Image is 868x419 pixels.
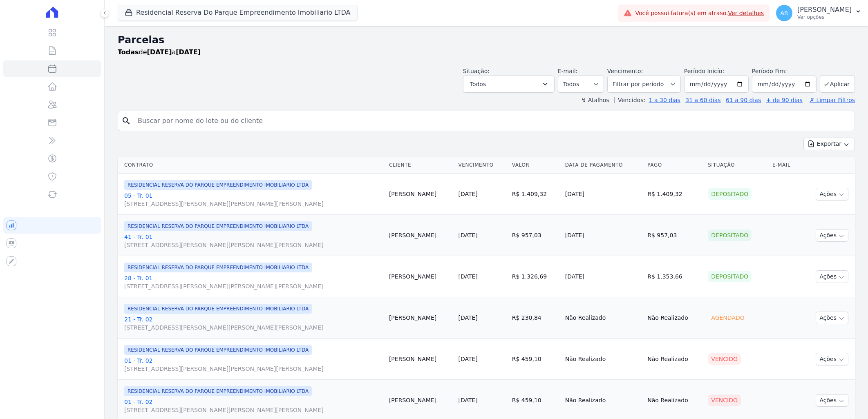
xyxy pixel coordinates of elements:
[614,97,645,103] label: Vencidos:
[816,312,848,324] button: Ações
[124,241,383,249] span: [STREET_ADDRESS][PERSON_NAME][PERSON_NAME][PERSON_NAME]
[124,263,312,272] span: RESIDENCIAL RESERVA DO PARQUE EMPREENDIMENTO IMOBILIARIO LTDA
[562,297,644,339] td: Não Realizado
[124,200,383,208] span: [STREET_ADDRESS][PERSON_NAME][PERSON_NAME][PERSON_NAME]
[458,356,477,362] a: [DATE]
[806,97,855,103] a: ✗ Limpar Filtros
[124,345,312,355] span: RESIDENCIAL RESERVA DO PARQUE EMPREENDIMENTO IMOBILIARIO LTDA
[644,339,705,380] td: Não Realizado
[816,394,848,407] button: Ações
[124,221,312,231] span: RESIDENCIAL RESERVA DO PARQUE EMPREENDIMENTO IMOBILIARIO LTDA
[118,157,386,174] th: Contrato
[463,76,555,93] button: Todos
[766,97,803,103] a: + de 90 dias
[124,274,383,290] a: 28 - Tr. 01[STREET_ADDRESS][PERSON_NAME][PERSON_NAME][PERSON_NAME]
[816,353,848,366] button: Ações
[463,68,490,74] label: Situação:
[685,97,720,103] a: 31 a 60 dias
[124,386,312,396] span: RESIDENCIAL RESERVA DO PARQUE EMPREENDIMENTO IMOBILIARIO LTDA
[118,48,139,56] strong: Todas
[118,33,855,47] h2: Parcelas
[562,215,644,256] td: [DATE]
[780,10,788,16] span: AR
[708,188,752,200] div: Depositado
[644,174,705,215] td: R$ 1.409,32
[386,174,455,215] td: [PERSON_NAME]
[797,6,852,14] p: [PERSON_NAME]
[607,68,643,74] label: Vencimento:
[816,270,848,283] button: Ações
[124,357,383,373] a: 01 - Tr. 02[STREET_ADDRESS][PERSON_NAME][PERSON_NAME][PERSON_NAME]
[644,297,705,339] td: Não Realizado
[509,215,562,256] td: R$ 957,03
[708,230,752,241] div: Depositado
[386,215,455,256] td: [PERSON_NAME]
[820,75,855,93] button: Aplicar
[509,339,562,380] td: R$ 459,10
[816,188,848,201] button: Ações
[458,232,477,238] a: [DATE]
[684,68,724,74] label: Período Inicío:
[803,138,855,150] button: Exportar
[816,229,848,242] button: Ações
[458,397,477,403] a: [DATE]
[562,256,644,297] td: [DATE]
[176,48,201,56] strong: [DATE]
[470,79,486,89] span: Todos
[708,353,741,365] div: Vencido
[509,297,562,339] td: R$ 230,84
[458,273,477,280] a: [DATE]
[635,9,764,18] span: Você possui fatura(s) em atraso.
[728,10,764,16] a: Ver detalhes
[562,157,644,174] th: Data de Pagamento
[124,233,383,249] a: 41 - Tr. 01[STREET_ADDRESS][PERSON_NAME][PERSON_NAME][PERSON_NAME]
[708,271,752,282] div: Depositado
[644,215,705,256] td: R$ 957,03
[124,282,383,290] span: [STREET_ADDRESS][PERSON_NAME][PERSON_NAME][PERSON_NAME]
[124,406,383,414] span: [STREET_ADDRESS][PERSON_NAME][PERSON_NAME][PERSON_NAME]
[118,5,358,20] button: Residencial Reserva Do Parque Empreendimento Imobiliario LTDA
[386,157,455,174] th: Cliente
[455,157,508,174] th: Vencimento
[124,304,312,314] span: RESIDENCIAL RESERVA DO PARQUE EMPREENDIMENTO IMOBILIARIO LTDA
[124,323,383,332] span: [STREET_ADDRESS][PERSON_NAME][PERSON_NAME][PERSON_NAME]
[726,97,761,103] a: 61 a 90 dias
[509,256,562,297] td: R$ 1.326,69
[708,394,741,406] div: Vencido
[118,47,201,57] p: de a
[562,339,644,380] td: Não Realizado
[644,256,705,297] td: R$ 1.353,66
[458,191,477,197] a: [DATE]
[124,192,383,208] a: 05 - Tr. 01[STREET_ADDRESS][PERSON_NAME][PERSON_NAME][PERSON_NAME]
[705,157,769,174] th: Situação
[752,67,817,76] label: Período Fim:
[562,174,644,215] td: [DATE]
[124,315,383,332] a: 21 - Tr. 02[STREET_ADDRESS][PERSON_NAME][PERSON_NAME][PERSON_NAME]
[769,157,801,174] th: E-mail
[558,68,578,74] label: E-mail:
[133,113,851,129] input: Buscar por nome do lote ou do cliente
[124,365,383,373] span: [STREET_ADDRESS][PERSON_NAME][PERSON_NAME][PERSON_NAME]
[581,97,609,103] label: ↯ Atalhos
[770,2,868,25] button: AR [PERSON_NAME] Ver opções
[644,157,705,174] th: Pago
[121,116,131,126] i: search
[386,339,455,380] td: [PERSON_NAME]
[124,180,312,190] span: RESIDENCIAL RESERVA DO PARQUE EMPREENDIMENTO IMOBILIARIO LTDA
[708,312,747,323] div: Agendado
[124,398,383,414] a: 01 - Tr. 02[STREET_ADDRESS][PERSON_NAME][PERSON_NAME][PERSON_NAME]
[147,48,172,56] strong: [DATE]
[386,256,455,297] td: [PERSON_NAME]
[649,97,680,103] a: 1 a 30 dias
[458,314,477,321] a: [DATE]
[386,297,455,339] td: [PERSON_NAME]
[797,14,852,20] p: Ver opções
